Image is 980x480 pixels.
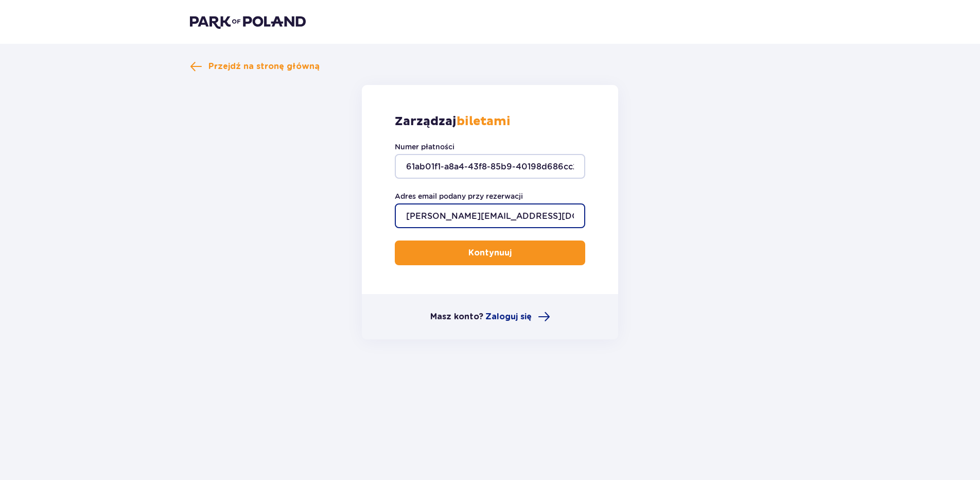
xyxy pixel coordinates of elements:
strong: biletami [457,114,511,129]
p: Zarządzaj [395,114,511,129]
p: Masz konto? [430,311,483,322]
label: Adres email podany przy rezerwacji [395,191,523,201]
p: Kontynuuj [468,247,512,259]
span: Przejdź na stronę główną [208,61,320,72]
span: Zaloguj się [485,311,532,322]
a: Zaloguj się [485,311,550,323]
label: Numer płatności [395,142,454,152]
a: Przejdź na stronę główną [190,60,320,73]
img: Park of Poland logo [190,14,306,29]
button: Kontynuuj [395,241,585,265]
